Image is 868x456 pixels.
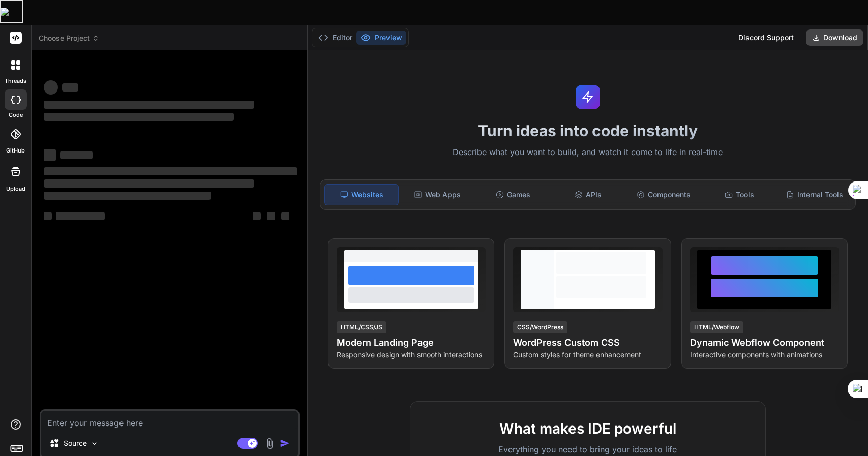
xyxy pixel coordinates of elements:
[702,184,775,205] div: Tools
[56,212,105,220] span: ‌
[44,80,58,95] span: ‌
[9,111,23,119] label: code
[44,101,254,109] span: ‌
[44,167,297,175] span: ‌
[513,321,567,333] div: CSS/WordPress
[513,336,662,350] h4: WordPress Custom CSS
[806,29,863,46] button: Download
[44,179,254,188] span: ‌
[44,149,56,161] span: ‌
[281,212,289,220] span: ‌
[337,321,386,333] div: HTML/CSS/JS
[337,336,486,350] h4: Modern Landing Page
[6,146,25,155] label: GitHub
[314,121,862,140] h1: Turn ideas into code instantly
[690,350,839,360] p: Interactive components with animations
[690,321,743,333] div: HTML/Webflow
[401,184,474,205] div: Web Apps
[356,31,406,45] button: Preview
[264,438,276,449] img: attachment
[337,350,486,360] p: Responsive design with smooth interactions
[427,443,749,455] p: Everything you need to bring your ideas to life
[44,212,52,220] span: ‌
[552,184,625,205] div: APIs
[44,192,211,200] span: ‌
[690,336,839,350] h4: Dynamic Webflow Component
[513,350,662,360] p: Custom styles for theme enhancement
[5,77,26,85] label: threads
[44,113,234,121] span: ‌
[627,184,700,205] div: Components
[732,29,800,46] div: Discord Support
[60,151,93,159] span: ‌
[476,184,549,205] div: Games
[267,212,275,220] span: ‌
[324,184,399,205] div: Websites
[64,438,87,448] p: Source
[427,418,749,439] h2: What makes IDE powerful
[6,185,25,193] label: Upload
[314,146,862,159] p: Describe what you want to build, and watch it come to life in real-time
[253,212,261,220] span: ‌
[90,439,99,448] img: Pick Models
[39,33,99,43] span: Choose Project
[62,83,78,92] span: ‌
[280,438,290,448] img: icon
[778,184,851,205] div: Internal Tools
[314,31,356,45] button: Editor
